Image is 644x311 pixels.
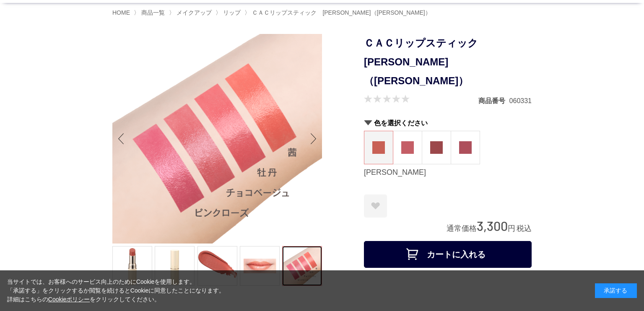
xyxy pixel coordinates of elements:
dt: 商品番号 [478,96,509,105]
li: 〉 [216,9,243,17]
a: チョコベージュ [422,131,451,164]
span: 商品一覧 [141,9,165,16]
dd: 060331 [509,96,532,105]
a: メイクアップ [175,9,212,16]
div: Next slide [305,122,322,155]
span: 税込 [517,224,532,233]
span: 3,300 [477,218,508,233]
a: 牡丹 [393,131,422,164]
a: リップ [221,9,241,16]
img: 牡丹 [401,141,414,154]
dl: 茜 [364,131,393,164]
a: 商品一覧 [140,9,165,16]
div: 承諾する [595,283,637,298]
dl: ピンクローズ [451,131,480,164]
img: チョコベージュ [430,141,443,154]
img: ピンクローズ [459,141,472,154]
span: 円 [508,224,515,233]
a: お気に入りに登録する [364,194,387,218]
h2: 色を選択ください [364,119,532,127]
li: 〉 [134,9,167,17]
li: 〉 [244,9,433,17]
div: [PERSON_NAME] [364,168,532,178]
a: HOME [112,9,130,16]
span: リップ [223,9,241,16]
button: カートに入れる [364,241,532,268]
dl: チョコベージュ [422,131,451,164]
a: Cookieポリシー [48,296,90,303]
dl: 牡丹 [393,131,422,164]
img: ＣＡＣリップスティック 茜（あかね） 茜 [112,34,322,244]
div: Previous slide [112,122,129,155]
li: 〉 [169,9,214,17]
a: ピンクローズ [451,131,480,164]
span: 通常価格 [447,224,477,233]
img: 茜 [372,141,385,154]
h1: ＣＡＣリップスティック [PERSON_NAME]（[PERSON_NAME]） [364,34,532,90]
div: 当サイトでは、お客様へのサービス向上のためにCookieを使用します。 「承諾する」をクリックするか閲覧を続けるとCookieに同意したことになります。 詳細はこちらの をクリックしてください。 [7,277,225,304]
a: ＣＡＣリップスティック [PERSON_NAME]（[PERSON_NAME]） [250,9,431,16]
span: メイクアップ [177,9,212,16]
span: ＣＡＣリップスティック [PERSON_NAME]（[PERSON_NAME]） [252,9,431,16]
